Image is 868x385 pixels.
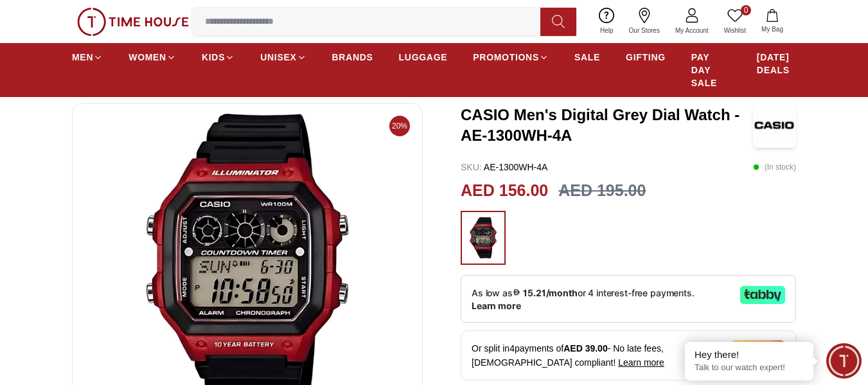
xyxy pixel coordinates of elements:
span: Learn more [618,357,664,368]
div: Chat Widget [826,343,862,379]
p: AE-1300WH-4A [461,161,547,174]
button: My Bag [754,6,791,37]
a: GIFTING [626,46,666,69]
div: Hey there! [695,348,804,361]
span: BRANDS [332,51,373,64]
a: Our Stores [621,5,668,38]
span: LUGGAGE [399,51,448,64]
img: CASIO Men's Digital Grey Dial Watch - AE-1300WH-4A [753,103,796,148]
a: WOMEN [128,46,176,69]
img: Tamara [731,340,785,358]
span: 0 [741,5,751,15]
a: LUGGAGE [399,46,448,69]
a: SALE [574,46,600,69]
h2: AED 156.00 [461,179,548,203]
span: 20% [389,116,410,136]
span: SALE [574,51,600,64]
a: KIDS [202,46,235,69]
div: Or split in 4 payments of - No late fees, [DEMOGRAPHIC_DATA] compliant! [461,330,796,381]
a: BRANDS [332,46,373,69]
a: MEN [72,46,103,69]
span: Our Stores [624,26,665,35]
span: Wishlist [719,26,751,35]
img: ... [77,8,189,36]
a: UNISEX [260,46,306,69]
span: UNISEX [260,51,296,64]
span: WOMEN [128,51,166,64]
h3: AED 195.00 [558,179,646,203]
p: Talk to our watch expert! [695,363,804,373]
a: 0Wishlist [716,5,754,38]
span: PAY DAY SALE [691,51,731,89]
a: Help [592,5,621,38]
span: My Bag [756,24,788,34]
span: My Account [670,26,714,35]
a: PROMOTIONS [473,46,549,69]
span: Help [595,26,619,35]
span: AED 39.00 [563,343,607,354]
img: ... [467,217,499,258]
span: SKU : [461,162,482,172]
span: [DATE] DEALS [757,51,796,76]
p: ( In stock ) [753,161,796,174]
span: PROMOTIONS [473,51,539,64]
a: [DATE] DEALS [757,46,796,82]
span: GIFTING [626,51,666,64]
a: PAY DAY SALE [691,46,731,94]
span: KIDS [202,51,225,64]
span: MEN [72,51,93,64]
h3: CASIO Men's Digital Grey Dial Watch - AE-1300WH-4A [461,105,753,146]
